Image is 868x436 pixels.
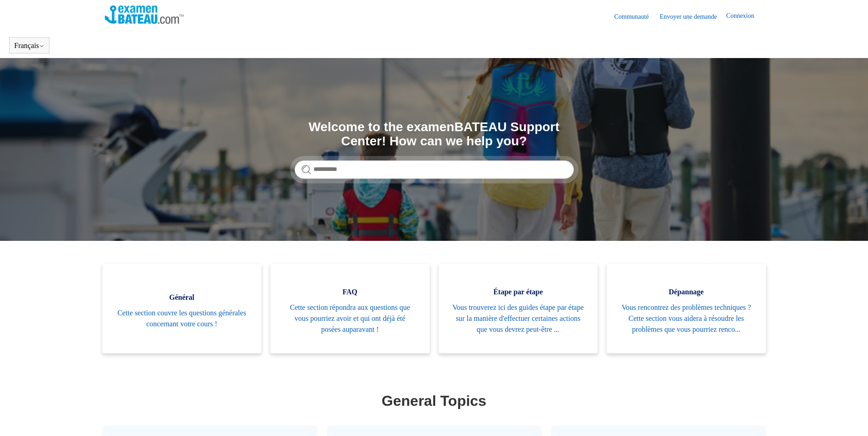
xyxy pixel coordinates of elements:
[453,287,584,298] span: Étape par étape
[607,264,766,353] a: Dépannage Vous rencontrez des problèmes techniques ? Cette section vous aidera à résoudre les pro...
[439,264,598,353] a: Étape par étape Vous trouverez ici des guides étape par étape sur la manière d'effectuer certaine...
[284,302,416,335] span: Cette section répondra aux questions que vous pourriez avoir et qui ont déjà été posées auparavant !
[116,292,248,303] span: Général
[620,287,752,298] span: Dépannage
[620,302,752,335] span: Vous rencontrez des problèmes techniques ? Cette section vous aidera à résoudre les problèmes que...
[284,287,416,298] span: FAQ
[102,264,262,353] a: Général Cette section couvre les questions générales concernant votre cours !
[837,405,861,429] div: Live chat
[116,308,248,330] span: Cette section couvre les questions générales concernant votre cours !
[660,12,726,21] a: Envoyer une demande
[614,12,658,21] a: Communauté
[295,120,574,149] h1: Welcome to the examenBATEAU Support Center! How can we help you?
[105,390,764,412] h1: General Topics
[14,42,44,50] button: Français
[726,11,763,22] a: Connexion
[270,264,430,353] a: FAQ Cette section répondra aux questions que vous pourriez avoir et qui ont déjà été posées aupar...
[105,5,184,24] img: Page d’accueil du Centre d’aide Examen Bateau
[295,160,574,179] input: Rechercher
[453,302,584,335] span: Vous trouverez ici des guides étape par étape sur la manière d'effectuer certaines actions que vo...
